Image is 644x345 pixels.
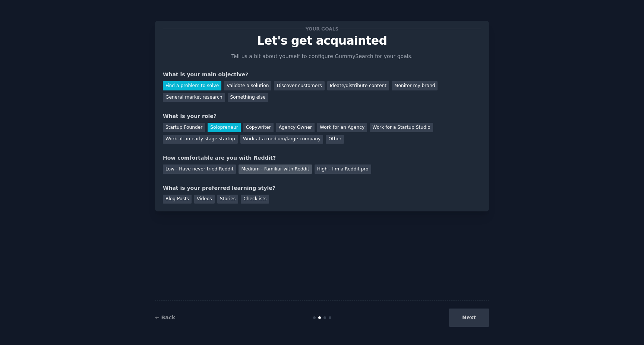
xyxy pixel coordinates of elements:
[163,154,481,162] div: How comfortable are you with Reddit?
[217,195,238,204] div: Stories
[163,81,221,90] div: Find a problem to solve
[326,135,344,144] div: Other
[276,123,315,132] div: Agency Owner
[163,34,481,47] p: Let's get acquainted
[241,195,269,204] div: Checklists
[243,123,274,132] div: Copywriter
[194,195,215,204] div: Videos
[228,93,268,102] div: Something else
[370,123,433,132] div: Work for a Startup Studio
[224,81,271,90] div: Validate a solution
[240,135,323,144] div: Work at a medium/large company
[304,25,340,33] span: Your goals
[239,164,312,174] div: Medium - Familiar with Reddit
[228,52,416,60] p: Tell us a bit about yourself to configure GummySearch for your goals.
[317,123,367,132] div: Work for an Agency
[163,123,205,132] div: Startup Founder
[163,195,192,204] div: Blog Posts
[163,164,236,174] div: Low - Have never tried Reddit
[163,93,225,102] div: General market research
[208,123,240,132] div: Solopreneur
[163,135,238,144] div: Work at an early stage startup
[155,314,175,320] a: ← Back
[163,112,481,120] div: What is your role?
[327,81,389,90] div: Ideate/distribute content
[163,71,481,79] div: What is your main objective?
[274,81,324,90] div: Discover customers
[163,184,481,192] div: What is your preferred learning style?
[315,164,371,174] div: High - I'm a Reddit pro
[392,81,438,90] div: Monitor my brand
